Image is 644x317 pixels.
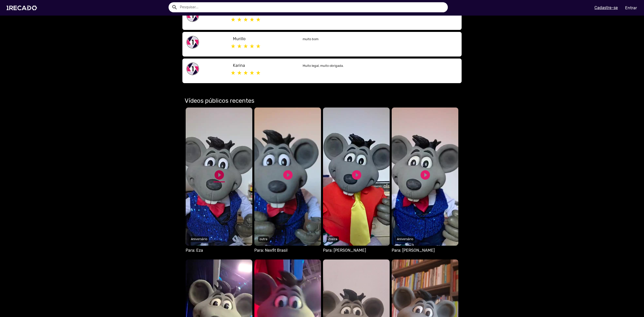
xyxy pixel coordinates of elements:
h3: Vídeos públicos recentes [185,97,459,104]
p: Karina [233,63,295,69]
video: Seu navegador não reproduz vídeo em HTML5 [323,108,390,246]
u: Cadastre-se [594,5,618,10]
p: outra [258,236,269,242]
p: Aniversário [395,236,415,242]
a: Entrar [622,4,640,12]
video: Seu navegador não reproduz vídeo em HTML5 [392,108,458,246]
a: play_circle_filled [214,169,225,181]
p: Aniversário [189,236,209,242]
img: share-1recado.png [186,63,199,75]
p: Murillo [233,36,295,42]
a: play_circle_filled [282,169,294,181]
small: muito bom [303,37,318,41]
small: Muito legal, muito obrigada. [303,64,344,68]
a: play_circle_filled [420,169,431,181]
a: play_circle_filled [351,169,362,181]
p: Zoeira [327,236,339,242]
mat-icon: Example home icon [172,4,178,10]
button: Example home icon [170,3,179,11]
video: Seu navegador não reproduz vídeo em HTML5 [254,108,321,246]
input: Pesquisar... [176,2,448,12]
video: Seu navegador não reproduz vídeo em HTML5 [186,108,252,246]
img: share-1recado.png [186,36,199,48]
